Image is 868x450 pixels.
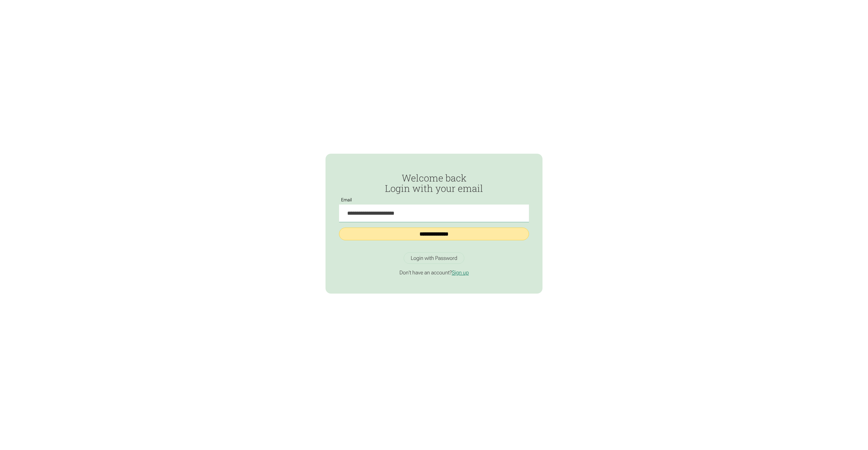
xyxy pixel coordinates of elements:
[452,269,469,276] a: Sign up
[411,255,457,262] div: Login with Password
[339,269,529,276] p: Don't have an account?
[339,173,529,247] form: Passwordless Login
[339,197,354,203] label: Email
[339,173,529,193] h2: Welcome back Login with your email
